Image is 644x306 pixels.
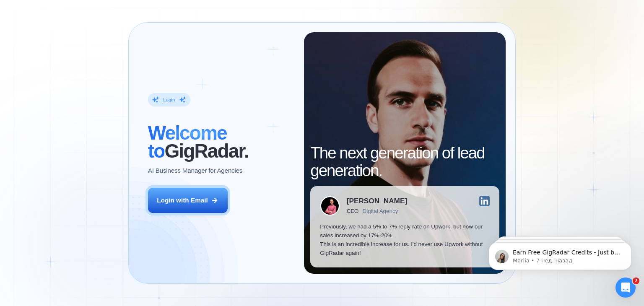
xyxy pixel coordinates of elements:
[148,188,228,213] button: Login with Email
[615,277,636,298] iframe: Intercom live chat
[347,197,407,205] div: [PERSON_NAME]
[347,208,358,214] div: CEO
[476,225,644,283] iframe: Intercom notifications сообщение
[157,196,208,205] div: Login with Email
[148,124,294,159] h2: ‍ GigRadar.
[633,277,639,284] span: 7
[320,222,490,258] p: Previously, we had a 5% to 7% reply rate on Upwork, but now our sales increased by 17%-20%. This ...
[363,208,398,214] div: Digital Agency
[163,97,175,103] div: Login
[148,122,227,161] span: Welcome to
[148,166,242,175] p: AI Business Manager for Agencies
[310,144,499,179] h2: The next generation of lead generation.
